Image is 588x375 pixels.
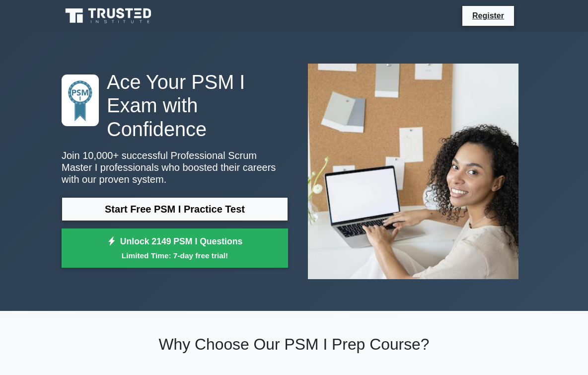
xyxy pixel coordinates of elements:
h1: Ace Your PSM I Exam with Confidence [62,71,288,142]
small: Limited Time: 7-day free trial! [74,250,276,261]
h2: Why Choose Our PSM I Prep Course? [62,335,526,354]
p: Join 10,000+ successful Professional Scrum Master I professionals who boosted their careers with ... [62,150,288,185]
a: Register [466,9,510,22]
a: Start Free PSM I Practice Test [62,197,288,221]
a: Unlock 2149 PSM I QuestionsLimited Time: 7-day free trial! [62,228,288,268]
